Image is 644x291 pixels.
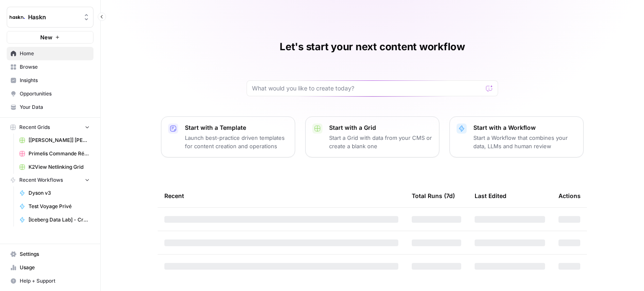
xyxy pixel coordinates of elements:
span: [Iceberg Data Lab] - Création de contenu [29,216,90,224]
a: Insights [7,74,93,87]
a: Test Voyage Privé [16,200,93,213]
a: K2View Netlinking Grid [16,160,93,174]
div: Recent [164,184,398,207]
span: Primelis Commande Rédaction Netlinking (2).csv [29,150,90,157]
span: Recent Workflows [19,176,63,184]
a: Your Data [7,100,93,114]
button: Help + Support [7,274,93,288]
a: [Iceberg Data Lab] - Création de contenu [16,213,93,227]
span: Settings [20,250,90,258]
a: [[PERSON_NAME]] [PERSON_NAME] & [PERSON_NAME] LB Test Grid (2) [16,134,93,147]
div: Total Runs (7d) [412,184,455,207]
p: Launch best-practice driven templates for content creation and operations [185,134,288,150]
span: Browse [20,63,90,71]
button: Recent Grids [7,121,93,134]
button: Start with a GridStart a Grid with data from your CMS or create a blank one [305,116,439,157]
p: Start with a Workflow [473,124,576,132]
p: Start a Grid with data from your CMS or create a blank one [329,134,432,150]
button: New [7,31,93,44]
h1: Let's start your next content workflow [280,40,465,54]
a: Opportunities [7,87,93,100]
input: What would you like to create today? [252,84,483,93]
span: Usage [20,264,90,271]
span: Insights [20,77,90,84]
div: Last Edited [475,184,506,207]
p: Start with a Template [185,124,288,132]
a: Primelis Commande Rédaction Netlinking (2).csv [16,147,93,160]
img: Haskn Logo [10,10,25,25]
span: Recent Grids [19,124,50,131]
button: Start with a WorkflowStart a Workflow that combines your data, LLMs and human review [449,116,584,157]
span: Home [20,50,90,57]
button: Workspace: Haskn [7,7,93,28]
span: K2View Netlinking Grid [29,163,90,171]
span: Haskn [28,13,79,21]
span: [[PERSON_NAME]] [PERSON_NAME] & [PERSON_NAME] LB Test Grid (2) [29,136,90,144]
span: Opportunities [20,90,90,98]
span: Help + Support [20,277,90,285]
a: Browse [7,60,93,74]
span: Dyson v3 [29,189,90,197]
button: Start with a TemplateLaunch best-practice driven templates for content creation and operations [161,116,295,157]
div: Actions [558,184,581,207]
a: Home [7,47,93,60]
span: New [40,33,52,41]
p: Start a Workflow that combines your data, LLMs and human review [473,134,576,150]
a: Usage [7,261,93,274]
p: Start with a Grid [329,124,432,132]
a: Dyson v3 [16,186,93,200]
a: Settings [7,247,93,261]
button: Recent Workflows [7,174,93,186]
span: Your Data [20,103,90,111]
span: Test Voyage Privé [29,203,90,210]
